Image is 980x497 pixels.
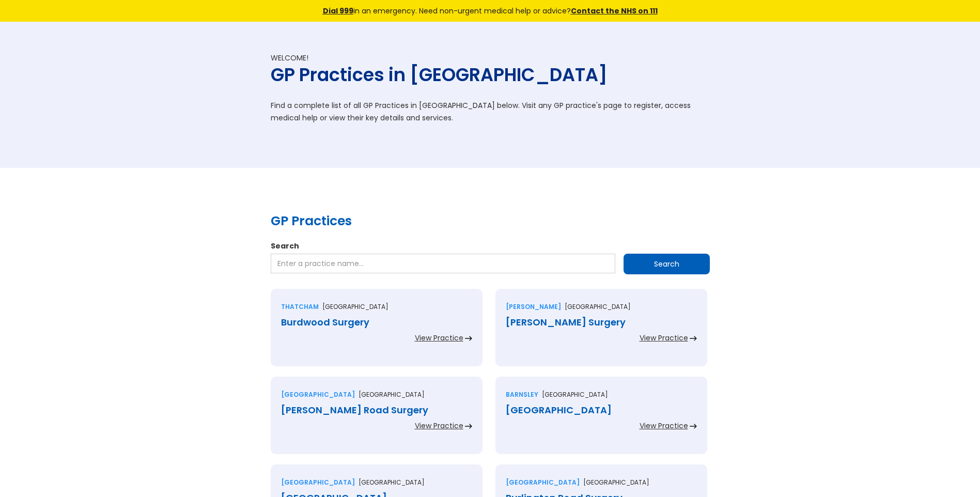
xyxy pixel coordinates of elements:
[583,477,649,488] p: [GEOGRAPHIC_DATA]
[640,421,688,431] div: View Practice
[624,254,710,274] input: Search
[281,390,355,400] div: [GEOGRAPHIC_DATA]
[495,289,707,377] a: [PERSON_NAME][GEOGRAPHIC_DATA][PERSON_NAME] SurgeryView Practice
[271,63,710,86] h1: GP Practices in [GEOGRAPHIC_DATA]
[253,5,728,17] div: in an emergency. Need non-urgent medical help or advice?
[415,421,463,431] div: View Practice
[271,241,710,251] label: Search
[359,390,425,400] p: [GEOGRAPHIC_DATA]
[271,377,483,464] a: [GEOGRAPHIC_DATA][GEOGRAPHIC_DATA][PERSON_NAME] Road SurgeryView Practice
[281,477,355,488] div: [GEOGRAPHIC_DATA]
[271,254,615,273] input: Enter a practice name…
[271,99,710,124] p: Find a complete list of all GP Practices in [GEOGRAPHIC_DATA] below. Visit any GP practice's page...
[506,317,697,328] div: [PERSON_NAME] Surgery
[281,317,472,328] div: Burdwood Surgery
[640,333,688,343] div: View Practice
[506,405,697,415] div: [GEOGRAPHIC_DATA]
[271,289,483,377] a: Thatcham[GEOGRAPHIC_DATA]Burdwood SurgeryView Practice
[323,6,353,16] a: Dial 999
[322,302,388,312] p: [GEOGRAPHIC_DATA]
[506,302,561,312] div: [PERSON_NAME]
[271,53,710,63] div: Welcome!
[281,302,319,312] div: Thatcham
[495,377,707,464] a: Barnsley[GEOGRAPHIC_DATA][GEOGRAPHIC_DATA]View Practice
[506,477,580,488] div: [GEOGRAPHIC_DATA]
[565,302,631,312] p: [GEOGRAPHIC_DATA]
[281,405,472,415] div: [PERSON_NAME] Road Surgery
[506,390,538,400] div: Barnsley
[571,6,658,16] a: Contact the NHS on 111
[271,212,710,230] h2: GP Practices
[359,477,425,488] p: [GEOGRAPHIC_DATA]
[415,333,463,343] div: View Practice
[542,390,608,400] p: [GEOGRAPHIC_DATA]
